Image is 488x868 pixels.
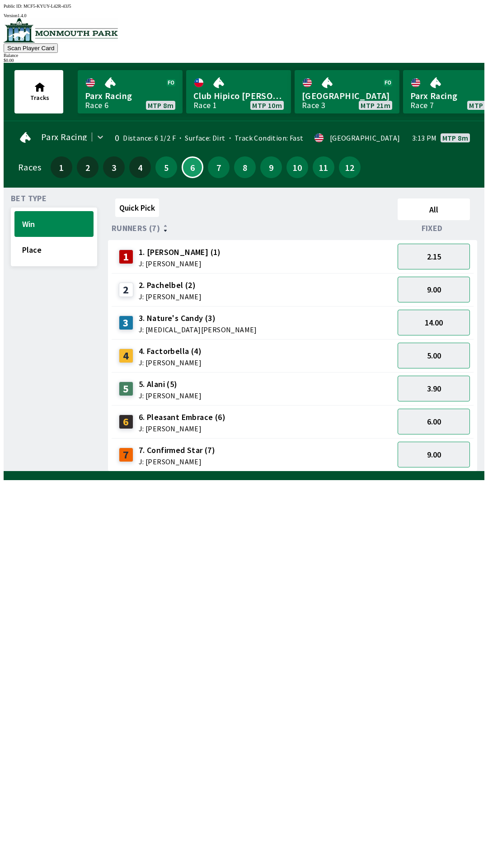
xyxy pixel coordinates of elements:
button: Tracks [14,70,63,113]
button: 8 [234,156,256,178]
span: 7 [210,164,227,170]
div: Race 6 [85,102,108,109]
span: MTP 21m [361,102,390,109]
span: 9 [263,164,280,170]
div: Public ID: [4,4,484,9]
button: 11 [313,156,334,178]
span: 2.15 [427,251,441,262]
div: Version 1.4.0 [4,13,484,18]
span: 1. [PERSON_NAME] (1) [139,246,221,258]
span: MTP 8m [148,102,174,109]
button: Scan Player Card [4,43,58,53]
span: Parx Racing [85,90,175,102]
div: Race 7 [410,102,434,109]
button: 9.00 [398,277,470,302]
div: 4 [119,349,133,363]
span: J: [PERSON_NAME] [139,293,202,300]
button: Win [14,211,94,237]
button: 2.15 [398,244,470,269]
button: 3.90 [398,376,470,401]
span: 3.90 [427,383,441,394]
button: Quick Pick [115,198,159,217]
span: Surface: Dirt [176,133,225,142]
span: 12 [341,164,358,170]
span: 9.00 [427,449,441,460]
div: 0 [112,134,120,142]
span: 10 [289,164,306,170]
span: Quick Pick [119,203,155,213]
button: 5.00 [398,343,470,368]
span: 8 [236,164,253,170]
button: 12 [339,156,361,178]
button: 6 [182,156,203,178]
button: 14.00 [398,310,470,335]
button: 10 [286,156,308,178]
span: Tracks [30,94,49,102]
span: 7. Confirmed Star (7) [139,444,215,456]
span: 14.00 [425,317,443,328]
button: 4 [129,156,151,178]
span: 4. Factorbella (4) [139,345,202,357]
div: 7 [119,448,133,462]
span: Win [22,219,86,229]
span: Parx Racing [41,133,87,141]
button: 9.00 [398,442,470,467]
span: 1 [53,164,70,170]
span: [GEOGRAPHIC_DATA] [302,90,392,102]
button: 7 [208,156,230,178]
a: [GEOGRAPHIC_DATA]Race 3MTP 21m [295,70,399,113]
span: 3:13 PM [412,134,437,142]
button: 9 [260,156,282,178]
img: venue logo [4,18,118,42]
span: MTP 8m [442,134,468,142]
span: 4 [131,164,149,170]
div: 1 [119,250,133,264]
span: Distance: 6 1/2 F [123,133,176,142]
div: Fixed [394,224,474,233]
span: MCF5-KYUY-L42R-43J5 [23,4,71,9]
div: 3 [119,316,133,330]
span: J: [PERSON_NAME] [139,260,221,267]
span: Bet Type [11,195,47,202]
span: 2. Pachelbel (2) [139,279,202,291]
div: Race 1 [193,102,217,109]
span: Runners (7) [112,225,160,232]
div: 5 [119,382,133,396]
span: 5. Alani (5) [139,378,202,390]
span: Club Hipico [PERSON_NAME] [193,90,284,102]
span: 2 [79,164,96,170]
button: 3 [103,156,125,178]
div: $ 0.00 [4,58,484,63]
div: Races [18,164,41,171]
button: All [398,198,470,220]
div: Race 3 [302,102,325,109]
span: Fixed [422,225,443,232]
span: All [402,204,466,215]
span: 3 [105,164,122,170]
span: 6. Pleasant Embrace (6) [139,411,225,423]
span: 5 [158,164,175,170]
span: J: [PERSON_NAME] [139,392,202,399]
div: 6 [119,415,133,429]
button: 5 [155,156,177,178]
a: Parx RacingRace 6MTP 8m [78,70,183,113]
button: 6.00 [398,409,470,434]
span: 5.00 [427,350,441,361]
span: 11 [315,164,332,170]
div: 2 [119,283,133,297]
span: 6 [185,165,200,170]
div: Balance [4,53,484,58]
span: Track Condition: Fast [225,133,304,142]
button: 2 [77,156,99,178]
span: J: [PERSON_NAME] [139,458,215,465]
button: Place [14,237,94,263]
button: 1 [51,156,72,178]
span: Place [22,245,86,255]
span: 6.00 [427,416,441,427]
span: 3. Nature's Candy (3) [139,312,257,324]
span: J: [MEDICAL_DATA][PERSON_NAME] [139,326,257,333]
div: [GEOGRAPHIC_DATA] [330,134,400,142]
div: Runners (7) [112,224,394,233]
a: Club Hipico [PERSON_NAME]Race 1MTP 10m [186,70,291,113]
span: J: [PERSON_NAME] [139,359,202,366]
